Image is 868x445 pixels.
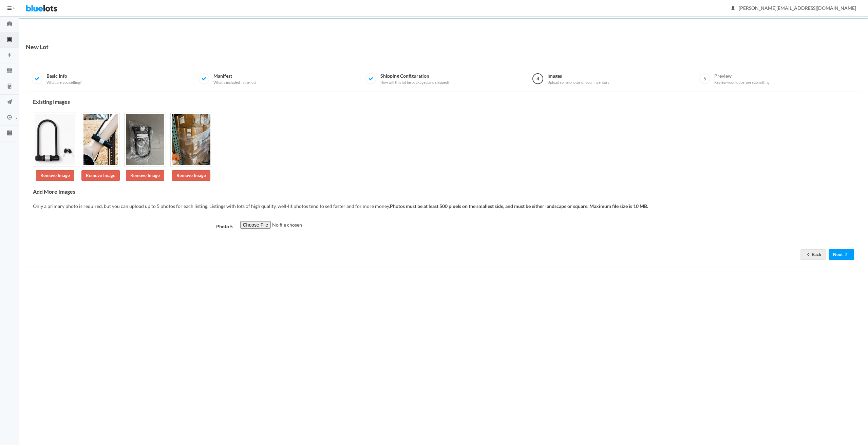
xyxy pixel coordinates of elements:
[124,113,166,167] img: 194dc39c-e89e-4230-ac1f-d4d655ca4a0f-1759440429.jpeg
[33,113,77,167] img: c7fd6882-09e2-48ce-8fdf-0a856bae9ed4-1759440427.png
[81,170,120,181] a: Remove Image
[33,189,854,195] h4: Add More Images
[46,80,81,85] span: What are you selling?
[843,252,850,258] ion-icon: arrow forward
[829,249,854,260] button: Nextarrow forward
[714,73,770,85] span: Preview
[36,170,74,181] a: Remove Image
[82,113,119,167] img: 664e87b7-b90d-4d7b-9d75-9948de05a0ab-1759440429.png
[33,202,854,210] p: Only a primary photo is required, but you can upload up to 5 photos for each listing. Listings wi...
[213,73,256,85] span: Manifest
[731,5,856,11] span: [PERSON_NAME][EMAIL_ADDRESS][DOMAIN_NAME]
[805,252,812,258] ion-icon: arrow back
[714,80,770,85] span: Review your lot before submitting
[532,73,543,84] span: 4
[126,170,164,181] a: Remove Image
[547,73,609,85] span: Images
[46,73,81,85] span: Basic Info
[390,203,648,209] b: Photos must be at least 500 pixels on the smallest side, and must be either landscape or square. ...
[547,80,609,85] span: Upload some photos of your inventory
[29,221,237,231] label: Photo 5
[800,249,826,260] a: arrow backBack
[380,73,449,85] span: Shipping Configuration
[33,99,854,105] h4: Existing Images
[172,170,210,181] a: Remove Image
[730,5,736,12] ion-icon: person
[26,42,49,52] h1: New Lot
[380,80,449,85] span: How will this lot be packaged and shipped?
[699,73,710,84] span: 5
[213,80,256,85] span: What's included in the lot?
[170,113,212,167] img: 393d8c0d-8133-4a97-a9a8-0f5c5ea00968-1759440433.jpeg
